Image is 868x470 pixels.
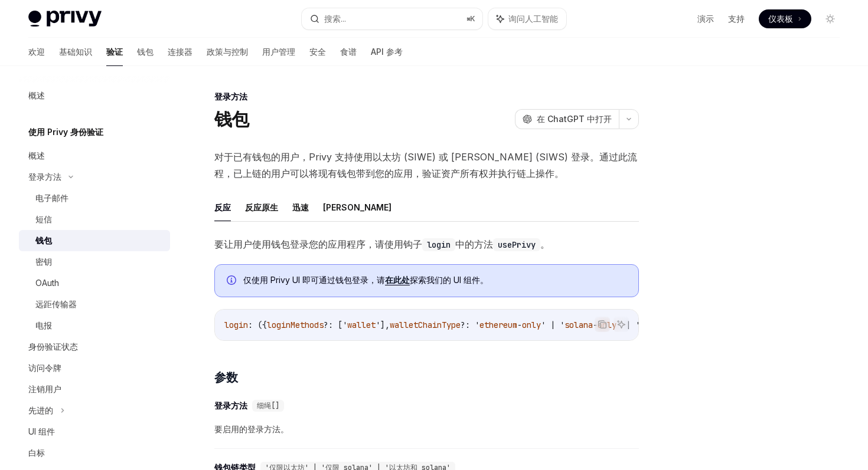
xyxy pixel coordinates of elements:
font: 对于已有钱包的用户，Privy 支持使用以太坊 (SIWE) 或 [PERSON_NAME] (SIWS) 登录。通过此流程，已上链的用户可以将现有钱包带到您的应用，验证资产所有权并执行链上操作。 [214,151,637,179]
a: API 参考 [371,38,403,66]
a: UI 组件 [19,421,170,442]
font: 探索我们的 UI 组件。 [410,275,488,285]
font: 要让用户使用钱包登录您的应用程序，请使用钩子 [214,238,422,250]
font: 用户管理 [262,47,295,57]
font: OAuth [35,278,59,288]
a: 电子邮件 [19,188,170,209]
font: 欢迎 [28,47,45,57]
a: 概述 [19,145,170,166]
font: UI 组件 [28,426,55,436]
a: 安全 [309,38,326,66]
font: 询问人工智能 [508,14,558,24]
font: ⌘ [466,14,470,23]
a: 基础知识 [59,38,92,66]
font: 登录方法 [214,91,247,101]
font: 访问令牌 [28,363,61,373]
font: 电报 [35,320,52,330]
a: 短信 [19,209,170,230]
font: 钱包 [214,109,249,130]
img: 灯光标志 [28,11,102,27]
button: [PERSON_NAME] [323,193,391,221]
font: 白标 [28,448,45,458]
span: ethereum [479,320,517,330]
font: 支持 [728,14,745,24]
font: 。 [540,238,550,250]
font: 先进的 [28,405,53,415]
font: 登录方法 [28,172,61,182]
button: 询问人工智能 [614,317,629,332]
button: 切换暗模式 [821,9,840,28]
font: 在 ChatGPT 中打开 [537,114,612,124]
a: 在此处 [385,275,410,285]
a: 欢迎 [28,38,45,66]
font: 概述 [28,150,45,160]
font: 电子邮件 [35,193,68,203]
font: 验证 [106,47,123,57]
a: 用户管理 [262,38,295,66]
a: 仪表板 [759,9,811,28]
font: 概述 [28,90,45,100]
a: 支持 [728,13,745,25]
font: 反应 [214,202,231,212]
font: 反应原生 [245,202,278,212]
a: 访问令牌 [19,357,170,379]
span: solana [564,320,593,330]
a: 验证 [106,38,123,66]
code: login [422,238,455,251]
font: 连接器 [168,47,192,57]
font: 细绳[] [257,401,279,410]
a: 概述 [19,85,170,106]
font: 要启用的登录方法。 [214,424,289,434]
a: 钱包 [19,230,170,251]
span: - [517,320,522,330]
svg: 信息 [227,275,239,287]
a: 演示 [697,13,714,25]
font: 搜索... [324,14,346,24]
font: 仪表板 [768,14,793,24]
a: 注销用户 [19,379,170,400]
a: OAuth [19,272,170,294]
font: API 参考 [371,47,403,57]
button: 在 ChatGPT 中打开 [515,109,619,129]
code: usePrivy [493,238,540,251]
font: K [470,14,475,23]
span: ' | ' [541,320,564,330]
span: walletChainType [390,320,461,330]
span: ?: [' [324,320,347,330]
span: '], [376,320,390,330]
a: 食谱 [340,38,357,66]
font: 密钥 [35,257,52,267]
font: 参数 [214,370,237,384]
font: 政策与控制 [207,47,248,57]
button: 反应 [214,193,231,221]
button: 复制代码块中的内容 [595,317,610,332]
a: 白标 [19,442,170,464]
font: 注销用户 [28,384,61,394]
a: 身份验证状态 [19,336,170,357]
font: 复制 [595,338,609,347]
font: 登录方法 [214,400,247,411]
a: 远距传输器 [19,294,170,315]
font: 演示 [697,14,714,24]
font: [PERSON_NAME] [323,202,391,212]
a: 电报 [19,315,170,336]
span: : ({ [248,320,267,330]
button: 反应原生 [245,193,278,221]
font: 基础知识 [59,47,92,57]
span: wallet [347,320,376,330]
span: loginMethods [267,320,324,330]
font: 钱包 [137,47,154,57]
font: 安全 [309,47,326,57]
font: 食谱 [340,47,357,57]
font: 远距传输器 [35,299,77,309]
font: 仅使用 Privy UI 即可通过钱包登录，请 [243,275,385,285]
font: 使用 Privy 身份验证 [28,127,103,137]
span: login [224,320,248,330]
span: - [593,320,598,330]
font: 短信 [35,214,52,224]
font: 钱包 [35,235,52,245]
font: 迅速 [292,202,309,212]
span: only [522,320,541,330]
font: 询问人工智能 [600,338,642,347]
